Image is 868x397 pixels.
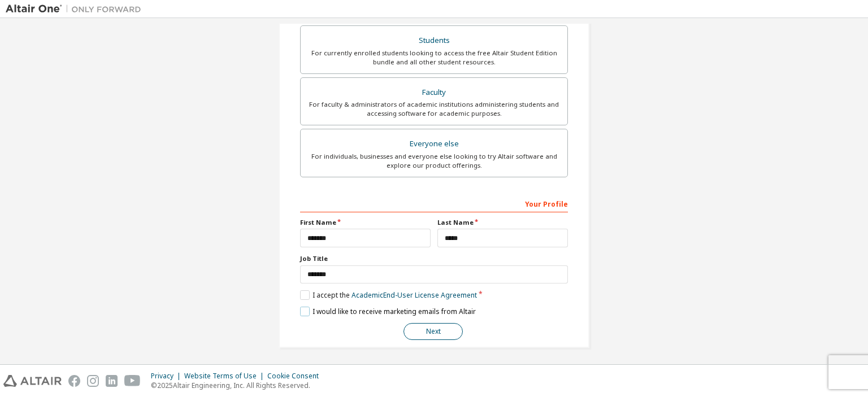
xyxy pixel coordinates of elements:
[151,372,184,381] div: Privacy
[87,375,99,387] img: instagram.svg
[124,375,141,387] img: youtube.svg
[267,372,325,381] div: Cookie Consent
[307,152,561,170] div: For individuals, businesses and everyone else looking to try Altair software and explore our prod...
[307,33,561,49] div: Students
[300,218,431,227] label: First Name
[184,372,267,381] div: Website Terms of Use
[307,100,561,118] div: For faculty & administrators of academic institutions administering students and accessing softwa...
[437,218,568,227] label: Last Name
[6,3,147,15] img: Altair One
[307,85,561,101] div: Faculty
[300,307,476,316] label: I would like to receive marketing emails from Altair
[300,254,568,263] label: Job Title
[3,375,62,387] img: altair_logo.svg
[151,381,325,390] p: © 2025 Altair Engineering, Inc. All Rights Reserved.
[300,194,568,212] div: Your Profile
[307,136,561,152] div: Everyone else
[351,290,477,300] a: Academic End-User License Agreement
[403,323,463,340] button: Next
[307,49,561,67] div: For currently enrolled students looking to access the free Altair Student Edition bundle and all ...
[300,290,477,300] label: I accept the
[106,375,118,387] img: linkedin.svg
[68,375,80,387] img: facebook.svg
